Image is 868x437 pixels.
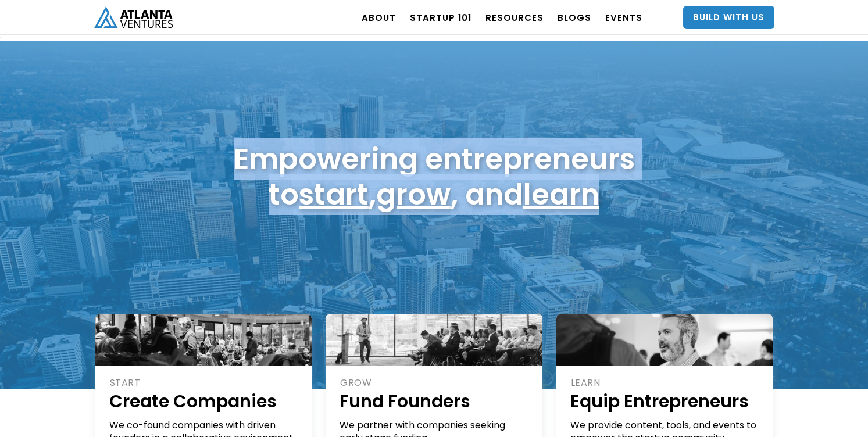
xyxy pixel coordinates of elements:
[410,1,471,34] a: Startup 101
[234,141,635,212] h1: Empowering entrepreneurs to , , and
[376,174,451,215] a: grow
[340,389,530,413] h1: Fund Founders
[340,377,530,389] div: GROW
[571,377,760,389] div: LEARN
[485,1,544,34] a: RESOURCES
[558,1,591,34] a: BLOGS
[362,1,396,34] a: ABOUT
[299,174,369,215] a: start
[570,389,760,413] h1: Equip Entrepreneurs
[110,377,299,389] div: START
[683,6,774,29] a: Build With Us
[109,389,299,413] h1: Create Companies
[523,174,599,215] a: learn
[605,1,642,34] a: EVENTS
